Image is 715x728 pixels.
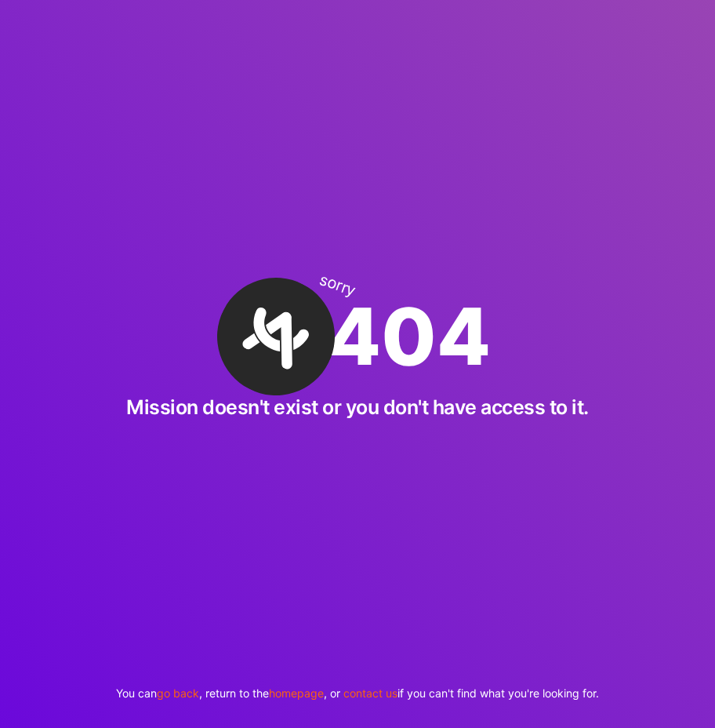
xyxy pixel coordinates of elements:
[157,686,199,700] a: go back
[225,278,491,395] div: 404
[318,272,357,299] div: sorry
[126,395,589,419] h2: Mission doesn't exist or you don't have access to it.
[197,257,355,416] img: A·Team
[116,686,599,701] p: You can , return to the , or if you can't find what you're looking for.
[269,686,324,700] a: homepage
[343,686,397,700] a: contact us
